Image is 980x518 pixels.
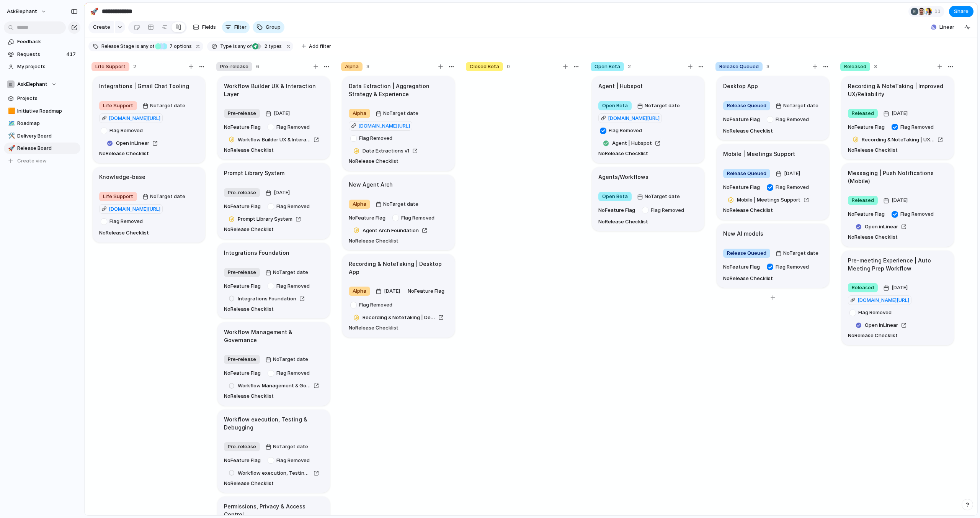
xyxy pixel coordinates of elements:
span: No Feature Flag [224,369,261,377]
span: Roadmap [17,120,78,127]
span: Open in Linear [116,139,149,147]
button: Pre-release [222,266,262,279]
span: No Feature Flag [408,287,444,295]
button: [DATE] [263,107,294,120]
h1: Mobile | Meetings Support [723,150,795,158]
button: 2 types [252,42,283,51]
button: 🚀 [88,5,100,18]
h1: Pre-meeting Experience | Auto Meeting Prep Workflow [848,256,947,272]
span: No Release Checklist [99,229,149,237]
span: Flag Removed [401,214,438,222]
div: Prompt Library SystemPre-release[DATE]NoFeature FlagFlag RemovedPrompt Library SystemNoRelease Ch... [217,163,330,239]
a: Workflow execution, Testing & Debugging [224,468,323,478]
button: Linear [928,21,957,33]
span: Requests [17,51,64,58]
span: No Feature Flag [723,184,760,191]
span: 2 [133,63,136,70]
span: 417 [66,51,77,58]
div: Recording & NoteTaking | Improved UX/ReliabilityReleased[DATE]NoFeature FlagFlag RemovedRecording... [841,76,954,160]
a: [DOMAIN_NAME][URL] [848,295,911,305]
span: [DOMAIN_NAME][URL] [857,297,909,304]
span: Pre-release [228,110,256,117]
span: Open in Linear [865,321,898,329]
span: Flag Removed [276,369,313,377]
div: Agents/WorkflowsOpen BetaNoTarget dateNoFeature FlagFlag RemovedNoRelease Checklist [592,167,704,231]
span: 11 [934,8,943,15]
span: Open Beta [595,63,620,70]
span: No Feature Flag [224,282,261,290]
button: Released [846,282,880,294]
span: No Target date [150,193,185,200]
span: No Feature Flag [224,123,261,131]
a: Open inLinear [851,222,911,232]
span: No Release Checklist [723,127,773,135]
div: New AI modelsRelease QueuedNoTarget dateNoFeature FlagFlag RemovedNoRelease Checklist [717,224,829,288]
span: No Release Checklist [598,150,648,157]
button: [DATE] [881,194,912,207]
button: Flag Removed [389,212,439,224]
span: No Release Checklist [224,392,274,400]
span: Flag Removed [109,218,146,225]
h1: Workflow Management & Governance [224,328,323,344]
button: NoTarget date [635,100,682,112]
span: No Release Checklist [848,332,898,339]
a: Data Extractions v1 [349,146,422,156]
span: Flag Removed [276,203,313,210]
span: [DATE] [890,196,910,205]
div: Mobile | Meetings SupportRelease Queued[DATE]NoFeature FlagFlag RemovedMobile | Meetings SupportN... [717,144,829,220]
a: Workflow Management & Governance [224,381,323,391]
span: Flag Removed [776,263,812,271]
button: Flag Removed [888,121,939,133]
button: Alpha [347,107,372,120]
div: Workflow execution, Testing & DebuggingPre-releaseNoTarget dateNoFeature FlagFlag RemovedWorkflow... [217,410,330,493]
span: Workflow Builder UX & Interaction Layer [238,136,310,144]
button: NoTarget date [263,441,310,453]
button: Release Queued [721,247,772,259]
a: Prompt Library System [224,214,305,224]
span: No Feature Flag [723,116,760,123]
button: [DATE] [263,187,294,199]
button: Flag Removed [97,215,148,228]
h1: Data Extraction | Aggregation Strategy & Experience [349,82,448,98]
span: Create [93,23,110,31]
div: 🚀 [90,6,98,16]
button: Flag Removed [97,125,148,137]
a: 🗺️Roadmap [4,118,80,129]
span: [DOMAIN_NAME][URL] [109,115,160,122]
span: No Release Checklist [598,218,648,226]
span: AskElephant [7,8,37,15]
span: Flag Removed [900,210,937,218]
span: Linear [939,23,954,31]
span: Group [266,23,281,31]
span: [DOMAIN_NAME][URL] [358,122,410,130]
span: [DATE] [272,188,292,197]
span: [DATE] [272,109,292,118]
span: Pre-release [228,269,256,276]
button: Alpha [347,198,372,210]
span: any of [237,43,252,50]
span: [DATE] [382,287,402,296]
span: Pre-release [228,443,256,451]
span: No Release Checklist [99,150,149,157]
span: Released [852,197,874,204]
span: Create view [17,157,47,165]
button: Flag Removed [763,113,814,126]
div: Desktop AppRelease QueuedNoTarget dateNoFeature FlagFlag RemovedNoRelease Checklist [717,76,829,141]
span: Released [852,284,874,292]
span: Life Support [103,193,133,200]
a: 🚀Release Board [4,143,80,154]
a: My projects [4,61,80,72]
span: Released [844,63,866,70]
span: No Feature Flag [723,263,760,271]
span: Release Queued [727,249,766,257]
a: [DOMAIN_NAME][URL] [598,113,662,123]
div: Workflow Management & GovernancePre-releaseNoTarget dateNoFeature FlagFlag RemovedWorkflow Manage... [217,322,330,406]
button: NoTarget date [140,190,187,203]
button: NoTarget date [774,100,820,112]
button: Flag Removed [888,208,939,220]
span: Alpha [353,200,366,208]
a: Recording & NoteTaking | UX Enhancements [848,135,947,145]
div: Knowledge-baseLife SupportNoTarget date[DOMAIN_NAME][URL]Flag RemovedNoRelease Checklist [93,167,205,243]
button: Group [253,21,284,33]
h1: Recording & NoteTaking | Desktop App [349,260,448,276]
